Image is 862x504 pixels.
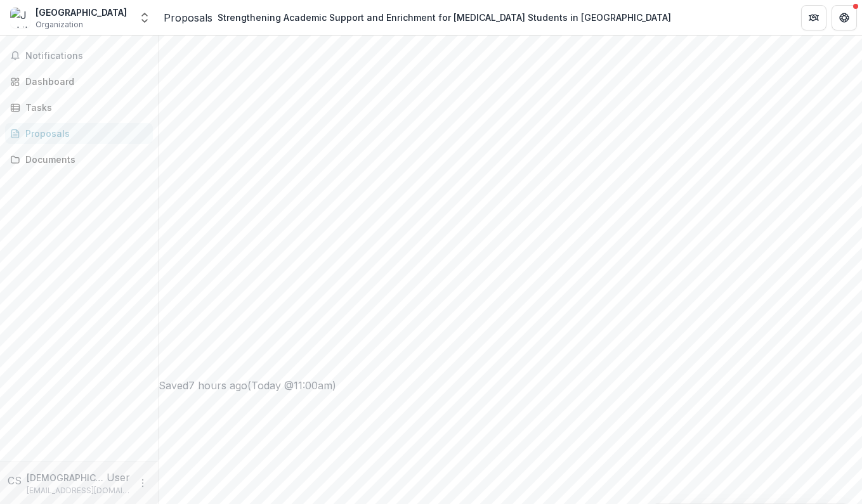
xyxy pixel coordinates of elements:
span: Organization [36,19,83,30]
div: Documents [25,153,143,166]
p: User [107,470,130,485]
button: More [135,475,150,491]
a: Proposals [164,10,212,25]
button: Partners [801,5,826,30]
a: Documents [5,149,153,170]
span: Notifications [25,51,148,61]
div: Christian Staley [8,473,22,488]
button: Notifications [5,46,153,66]
p: [EMAIL_ADDRESS][DOMAIN_NAME] [27,485,130,496]
div: Strengthening Academic Support and Enrichment for [MEDICAL_DATA] Students in [GEOGRAPHIC_DATA] [218,11,671,24]
nav: breadcrumb [164,8,676,27]
div: Dashboard [25,75,143,88]
div: [GEOGRAPHIC_DATA] [36,6,127,19]
a: Proposals [5,123,153,144]
button: Get Help [832,5,857,30]
div: Proposals [25,127,143,140]
a: Tasks [5,97,153,118]
button: Open entity switcher [136,5,153,30]
p: [DEMOGRAPHIC_DATA][PERSON_NAME] [27,471,107,484]
div: Saved 7 hours ago ( Today @ 11:00am ) [159,378,862,393]
img: Jubilee Park & Community Center [10,8,30,28]
a: Dashboard [5,71,153,92]
div: Tasks [25,101,143,114]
